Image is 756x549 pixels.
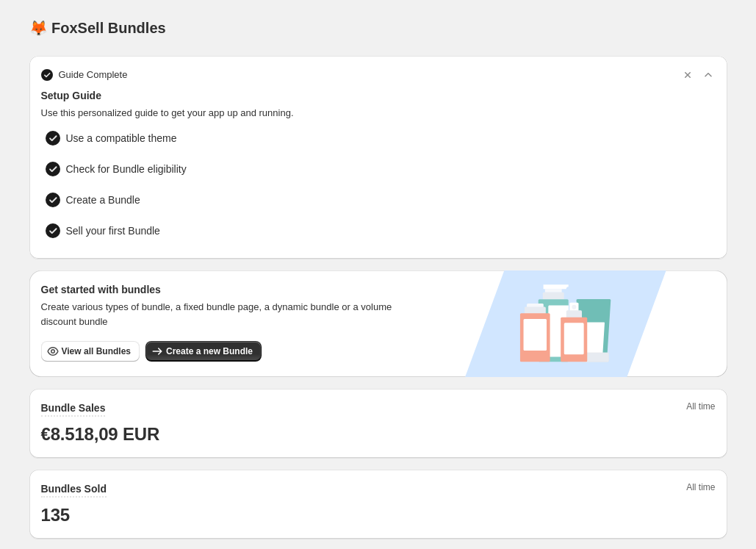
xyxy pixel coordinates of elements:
[41,282,406,297] h3: Get started with bundles
[41,481,107,496] h2: Bundles Sold
[66,223,160,238] span: Sell your first Bundle
[41,106,716,121] span: Use this personalized guide to get your app up and running.
[62,345,131,357] span: View all Bundles
[41,401,106,415] h2: Bundle Sales
[66,162,187,176] span: Check for Bundle eligibility
[145,341,262,362] button: Create a new Bundle
[41,503,716,527] h1: 135
[29,19,166,37] h1: 🦊 FoxSell Bundles
[41,423,716,446] h1: €8.518,09 EUR
[41,341,140,362] button: View all Bundles
[59,68,128,82] span: Guide Complete
[686,401,715,417] span: All time
[166,345,253,357] span: Create a new Bundle
[41,300,406,329] span: Create various types of bundle, a fixed bundle page, a dynamic bundle or a volume discount bundle
[41,88,716,103] span: Setup Guide
[66,131,177,146] span: Use a compatible theme
[66,193,140,207] span: Create a Bundle
[686,481,715,498] span: All time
